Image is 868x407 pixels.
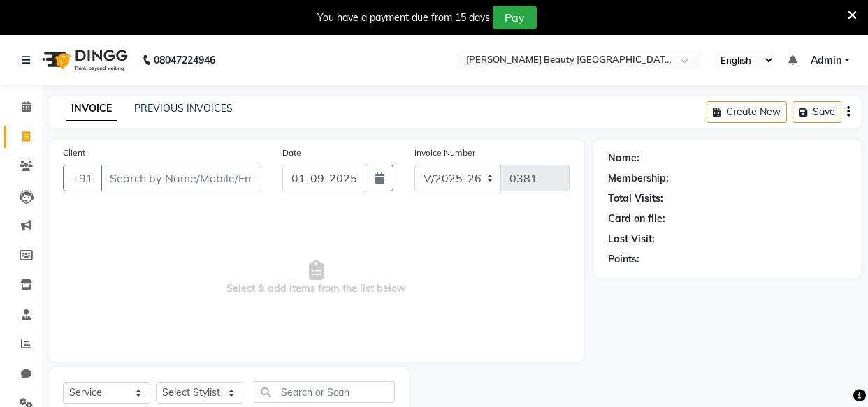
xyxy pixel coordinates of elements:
label: Invoice Number [414,147,475,159]
img: logo [36,40,131,80]
a: PREVIOUS INVOICES [134,102,233,114]
a: INVOICE [66,96,117,121]
div: Name: [608,151,639,165]
div: Membership: [608,171,669,186]
div: Points: [608,252,639,267]
label: Date [282,147,301,159]
button: Pay [493,6,537,29]
div: Card on file: [608,212,665,226]
input: Search by Name/Mobile/Email/Code [101,165,261,191]
button: Create New [707,101,787,123]
span: Admin [811,53,841,68]
div: Last Visit: [608,232,655,246]
span: Select & add items from the list below [63,208,570,348]
button: +91 [63,165,102,191]
label: Client [63,147,85,159]
button: Save [793,101,841,123]
div: Total Visits: [608,191,663,206]
div: You have a payment due from 15 days [317,10,490,25]
b: 08047224946 [154,40,215,80]
input: Search or Scan [254,381,395,403]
